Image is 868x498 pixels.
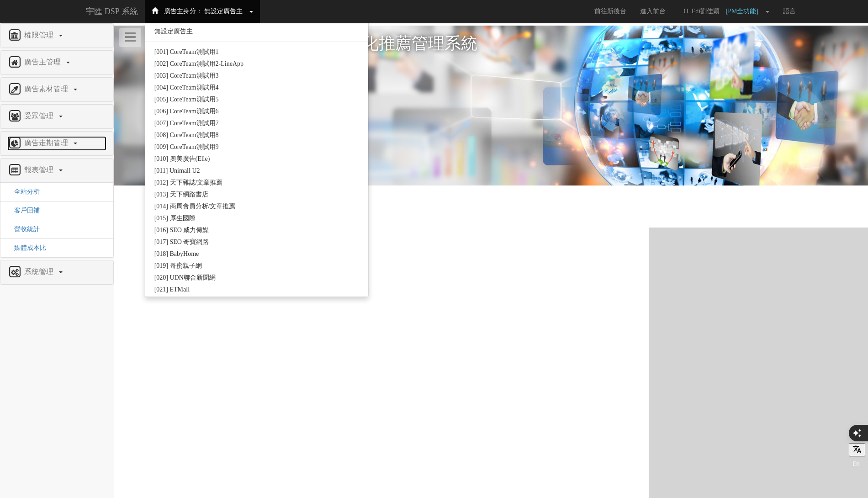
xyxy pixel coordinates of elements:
h1: 歡迎使用宇匯個人化推薦管理系統 [231,35,752,53]
a: 客戶回補 [7,207,40,214]
a: 營收統計 [7,226,40,233]
a: 廣告主管理 [7,55,106,70]
a: [016] SEO 威力傳媒 [145,224,368,236]
a: [011] Unimall U2 [145,165,368,177]
span: O_Edi劉佳穎 [679,8,725,15]
a: [003] CoreTeam測試用3 [145,70,368,82]
a: 報表管理 [7,163,106,178]
a: 廣告素材管理 [7,82,106,97]
span: 權限管理 [22,31,58,39]
a: [008] CoreTeam測試用8 [145,129,368,141]
span: 廣告素材管理 [22,85,73,93]
a: [015] 厚生國際 [145,212,368,224]
a: [010] 奧美廣告(Elle) [145,153,368,165]
a: 廣告走期管理 [7,136,106,151]
a: [013] 天下網路書店 [145,189,368,201]
a: [002] CoreTeam測試用2-LineApp [145,58,368,70]
a: 受眾管理 [7,109,106,124]
a: 全站分析 [7,188,40,195]
a: 權限管理 [7,28,106,43]
span: 受眾管理 [22,112,58,120]
a: 系統管理 [7,265,106,280]
a: [018] BabyHome [145,248,368,260]
a: [022] 特力+ [145,296,368,307]
span: 廣告主身分： [164,8,202,15]
span: [PM全功能] [726,8,763,15]
span: 系統管理 [22,268,58,275]
a: [009] CoreTeam測試用9 [145,141,368,153]
a: 媒體成本比 [7,244,46,251]
a: [017] SEO 奇寶網路 [145,236,368,248]
a: [019] 奇蜜親子網 [145,260,368,272]
a: [001] CoreTeam測試用1 [145,46,368,58]
span: 廣告走期管理 [22,139,73,147]
a: [021] ETMall [145,284,368,296]
a: [005] CoreTeam測試用5 [145,94,368,106]
a: [020] UDN聯合新聞網 [145,272,368,284]
a: [006] CoreTeam測試用6 [145,106,368,117]
span: 報表管理 [22,166,58,174]
a: [004] CoreTeam測試用4 [145,82,368,94]
a: [007] CoreTeam測試用7 [145,117,368,129]
a: [014] 商周會員分析/文章推薦 [145,201,368,212]
a: 無設定廣告主 [145,26,368,37]
span: 無設定廣告主 [204,8,243,15]
span: 廣告主管理 [22,58,65,66]
a: [012] 天下雜誌/文章推薦 [145,177,368,189]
